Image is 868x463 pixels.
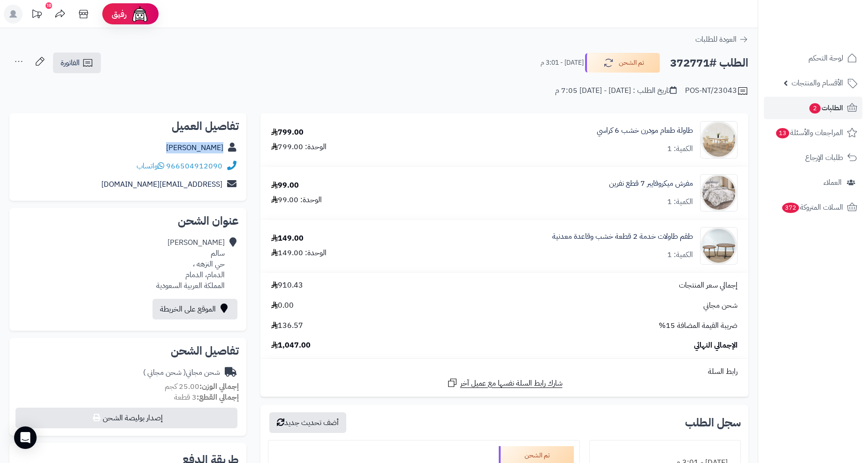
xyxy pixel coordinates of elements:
[460,378,563,389] span: شارك رابط السلة نفسها مع عميل آخر
[271,280,303,291] span: 910.43
[609,178,693,189] a: مفرش ميكروفايبر 7 قطع نفرين
[166,142,223,153] a: [PERSON_NAME]
[808,101,843,114] span: الطلبات
[14,426,37,449] div: Open Intercom Messenger
[166,160,222,172] a: 966504912090
[764,171,862,194] a: العملاء
[685,417,741,428] h3: سجل الطلب
[271,127,304,138] div: 799.00
[670,53,748,73] h2: الطلب #372771
[165,381,239,392] small: 25.00 كجم
[101,179,222,190] a: [EMAIL_ADDRESS][DOMAIN_NAME]
[555,85,677,96] div: تاريخ الطلب : [DATE] - [DATE] 7:05 م
[137,160,164,172] a: واتساب
[667,197,693,207] div: الكمية: 1
[585,53,660,73] button: تم الشحن
[271,142,327,152] div: الوحدة: 799.00
[156,237,225,291] div: [PERSON_NAME] سالم حي النزهه ، الدمام، الدمام المملكة العربية السعودية
[53,53,101,73] a: الفاتورة
[764,97,862,119] a: الطلبات2
[703,300,738,311] span: شحن مجاني
[541,58,584,68] small: [DATE] - 3:01 م
[271,248,327,258] div: الوحدة: 149.00
[792,76,843,90] span: الأقسام والمنتجات
[174,392,239,403] small: 3 قطعة
[112,8,127,20] span: رفيق
[269,412,346,433] button: أضف تحديث جديد
[271,180,299,191] div: 99.00
[804,7,859,27] img: logo-2.png
[17,121,239,132] h2: تفاصيل العميل
[685,85,748,97] div: POS-NT/23043
[782,203,799,213] span: 372
[667,144,693,154] div: الكمية: 1
[823,176,842,189] span: العملاء
[781,201,843,214] span: السلات المتروكة
[700,121,737,159] img: 1752668200-1-90x90.jpg
[764,121,862,144] a: المراجعات والأسئلة13
[808,52,843,65] span: لوحة التحكم
[700,227,737,265] img: 1754384069-1-90x90.jpg
[61,57,80,68] span: الفاتورة
[700,174,737,212] img: 1752908738-1-90x90.jpg
[776,128,789,138] span: 13
[447,377,563,389] a: شارك رابط السلة نفسها مع عميل آخر
[143,367,186,378] span: ( شحن مجاني )
[271,320,303,331] span: 136.57
[271,340,311,351] span: 1,047.00
[695,34,737,45] span: العودة للطلبات
[694,340,738,351] span: الإجمالي النهائي
[552,231,693,242] a: طقم طاولات خدمة 2 قطعة خشب وقاعدة معدنية
[17,215,239,227] h2: عنوان الشحن
[667,250,693,260] div: الكمية: 1
[271,195,322,205] div: الوحدة: 99.00
[271,300,294,311] span: 0.00
[199,381,239,392] strong: إجمالي الوزن:
[764,196,862,219] a: السلات المتروكة372
[130,5,149,23] img: ai-face.png
[775,126,843,139] span: المراجعات والأسئلة
[809,103,821,114] span: 2
[17,345,239,357] h2: تفاصيل الشحن
[197,392,239,403] strong: إجمالي القطع:
[46,2,52,9] div: 10
[805,151,843,164] span: طلبات الإرجاع
[695,34,748,45] a: العودة للطلبات
[264,366,745,377] div: رابط السلة
[679,280,738,291] span: إجمالي سعر المنتجات
[597,125,693,136] a: طاولة طعام مودرن خشب 6 كراسي
[25,5,48,26] a: تحديثات المنصة
[271,233,304,244] div: 149.00
[764,47,862,69] a: لوحة التحكم
[764,146,862,169] a: طلبات الإرجاع
[15,408,237,428] button: إصدار بوليصة الشحن
[659,320,738,331] span: ضريبة القيمة المضافة 15%
[152,299,237,319] a: الموقع على الخريطة
[143,367,220,378] div: شحن مجاني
